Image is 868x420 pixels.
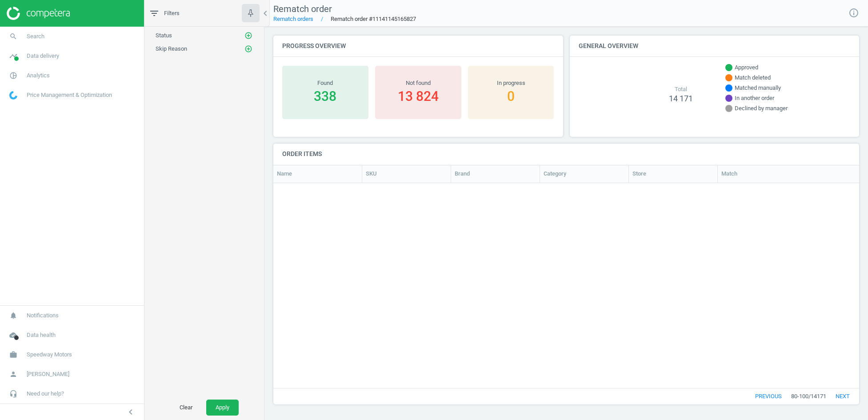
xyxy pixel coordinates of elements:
div: In progress [472,79,550,87]
div: 338 [287,87,364,105]
i: cloud_done [5,327,22,344]
i: add_circle_outline [244,32,252,40]
span: Rematch order [273,4,332,14]
i: notifications [5,307,22,324]
span: Rematch order #11141145165827 [313,15,416,23]
div: Not found [380,79,457,87]
span: Match deleted [735,74,771,82]
a: info_outline [848,8,859,19]
div: 14 171 [661,93,701,104]
span: Data health [27,331,56,339]
span: Matched manually [735,84,781,92]
span: Approved [735,64,758,72]
span: Need our help? [27,390,64,398]
div: Brand [455,170,536,178]
span: [PERSON_NAME] [27,370,69,378]
button: Clear [170,400,202,416]
span: Status [156,32,172,39]
button: chevron_left [120,406,142,418]
div: Category [544,170,625,178]
img: wGWNvw8QSZomAAAAABJRU5ErkJggg== [9,91,17,100]
span: Analytics [27,72,50,80]
a: Rematch orders [273,16,313,22]
div: Found [287,79,364,87]
i: chevron_left [260,8,271,19]
div: grid [273,183,859,382]
span: / 14171 [808,392,826,400]
h4: Progress overview [273,36,563,56]
span: Data delivery [27,52,59,60]
button: add_circle_outline [244,31,253,40]
span: 80 - 100 [791,392,808,400]
span: Speedway Motors [27,351,72,359]
i: chevron_left [125,407,136,417]
div: Store [632,170,714,178]
div: 13 824 [380,87,457,105]
i: add_circle_outline [244,45,252,53]
h4: Order items [273,144,859,164]
span: Notifications [27,312,59,320]
i: filter_list [149,8,160,19]
button: add_circle_outline [244,44,253,53]
div: Name [277,170,358,178]
i: info_outline [848,8,859,18]
i: person [5,366,22,383]
i: timeline [5,48,22,64]
button: next [826,388,859,404]
button: Apply [206,400,239,416]
i: headset_mic [5,385,22,402]
div: Total [661,85,701,93]
img: ajHJNr6hYgQAAAAASUVORK5CYII= [7,7,70,20]
i: work [5,346,22,363]
span: Filters [164,9,180,17]
i: search [5,28,22,45]
h4: General overview [570,36,860,56]
div: 0 [472,87,550,105]
span: Declined by manager [735,104,788,112]
span: Skip Reason [156,45,187,52]
span: Search [27,32,44,40]
div: SKU [366,170,447,178]
span: In another order [735,94,774,102]
span: Price Management & Optimization [27,91,112,99]
button: previous [746,388,791,404]
i: pie_chart_outlined [5,67,22,84]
